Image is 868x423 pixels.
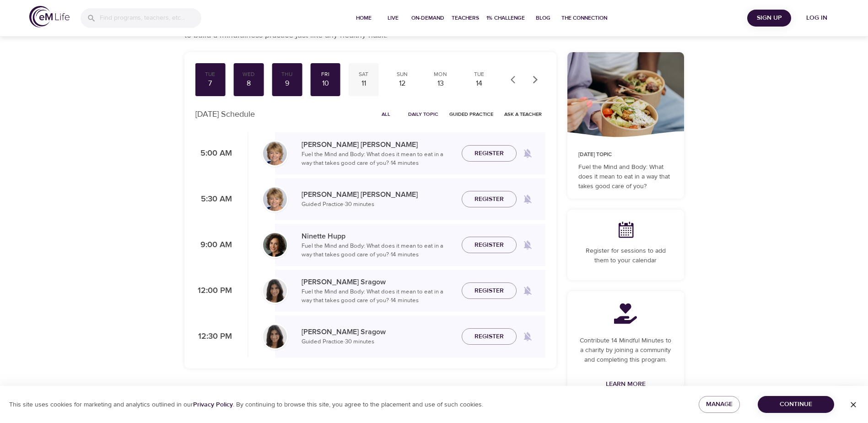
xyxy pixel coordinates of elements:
span: Remind me when a class goes live every Friday at 9:00 AM [517,234,539,256]
span: Register [474,194,504,205]
p: [DATE] Schedule [195,108,255,120]
div: 13 [429,78,452,89]
span: Remind me when a class goes live every Friday at 12:30 PM [517,325,539,347]
span: All [375,110,397,119]
p: [PERSON_NAME] [PERSON_NAME] [302,189,454,200]
img: logo [29,6,70,27]
span: Daily Topic [408,110,438,119]
span: Home [353,13,375,23]
a: Learn More [602,376,649,393]
span: Ask a Teacher [504,110,542,119]
input: Find programs, teachers, etc... [100,8,201,28]
div: Wed [237,70,260,78]
div: 7 [199,78,221,89]
span: Remind me when a class goes live every Friday at 5:00 AM [517,142,539,164]
p: [DATE] Topic [578,151,673,159]
p: Fuel the Mind and Body: What does it mean to eat in a way that takes good care of you? · 14 minutes [302,287,454,305]
img: Lara_Sragow-min.jpg [263,279,287,303]
span: Guided Practice [449,110,493,119]
span: Remind me when a class goes live every Friday at 12:00 PM [517,280,539,302]
div: 11 [352,78,375,89]
div: Tue [468,70,491,78]
p: 12:00 PM [195,285,232,297]
div: Sat [352,70,375,78]
div: 10 [314,78,337,89]
span: Sign Up [751,12,787,24]
div: 9 [275,78,298,89]
span: Register [474,148,504,159]
span: Learn More [606,379,646,390]
span: Live [382,13,404,23]
span: On-Demand [411,13,444,23]
p: [PERSON_NAME] Sragow [302,277,454,287]
p: 9:00 AM [195,239,232,251]
div: Mon [429,70,452,78]
span: Manage [706,399,733,410]
p: 12:30 PM [195,331,232,343]
span: Continue [765,399,827,410]
span: Register [474,331,504,342]
div: 14 [468,78,491,89]
span: The Connection [561,13,607,23]
p: [PERSON_NAME] Sragow [302,326,454,337]
span: Teachers [452,13,479,23]
button: Register [462,191,517,208]
img: Lisa_Wickham-min.jpg [263,141,287,165]
button: Register [462,328,517,345]
div: Thu [275,70,298,78]
button: Log in [795,10,839,27]
p: Fuel the Mind and Body: What does it mean to eat in a way that takes good care of you? · 14 minutes [302,150,454,168]
span: Blog [532,13,554,23]
button: Register [462,282,517,299]
button: Continue [758,396,834,413]
div: Tue [199,70,221,78]
button: Manage [699,396,740,413]
p: 5:00 AM [195,147,232,160]
p: Ninette Hupp [302,231,454,242]
p: Register for sessions to add them to your calendar [578,246,673,266]
button: Register [462,145,517,162]
button: Ask a Teacher [501,107,545,121]
div: Sun [391,70,414,78]
span: 1% Challenge [486,13,525,23]
img: Lisa_Wickham-min.jpg [263,187,287,211]
button: Daily Topic [404,107,442,121]
div: 12 [391,78,414,89]
a: Privacy Policy [193,401,233,409]
span: Remind me when a class goes live every Friday at 5:30 AM [517,188,539,210]
span: Register [474,239,504,251]
p: Contribute 14 Mindful Minutes to a charity by joining a community and completing this program. [578,336,673,365]
p: [PERSON_NAME] [PERSON_NAME] [302,139,454,150]
div: 8 [237,78,260,89]
p: Fuel the Mind and Body: What does it mean to eat in a way that takes good care of you? · 14 minutes [302,242,454,260]
div: Fri [314,70,337,78]
span: Log in [798,12,835,24]
img: Ninette_Hupp-min.jpg [263,233,287,257]
button: Sign Up [747,10,791,27]
p: 5:30 AM [195,193,232,206]
p: Guided Practice · 30 minutes [302,337,454,347]
span: Register [474,285,504,297]
button: All [372,107,401,121]
p: Fuel the Mind and Body: What does it mean to eat in a way that takes good care of you? [578,163,673,191]
p: Guided Practice · 30 minutes [302,200,454,209]
img: Lara_Sragow-min.jpg [263,325,287,348]
button: Register [462,237,517,254]
button: Guided Practice [446,107,497,121]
